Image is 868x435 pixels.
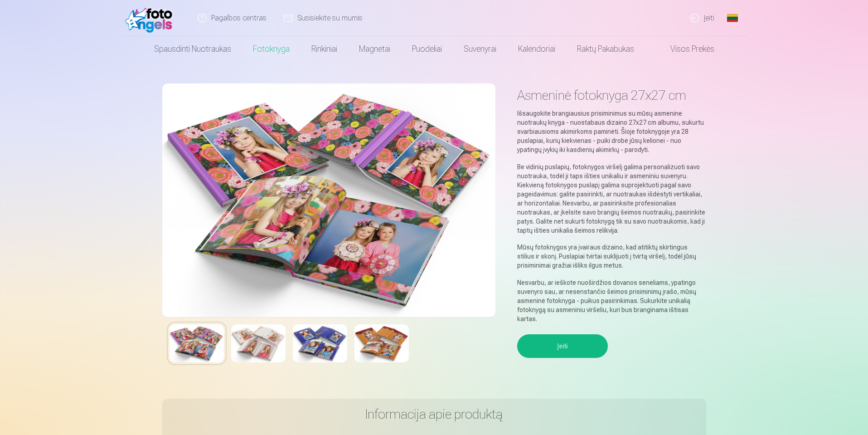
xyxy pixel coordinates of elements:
p: Mūsų fotoknygos yra įvairaus dizaino, kad atitiktų skirtingus stilius ir skonį. Puslapiai tvirtai... [517,243,706,270]
p: Nesvarbu, ar ieškote nuoširdžios dovanos seneliams, ypatingo suvenyro sau, ar nesenstančio šeimos... [517,278,706,323]
p: Išsaugokite brangiausius prisiminimus su mūsų asmenine nuotraukų knyga - nuostabaus dizaino 27x27... [517,109,706,154]
a: Rinkiniai [301,36,348,62]
a: Suvenyrai [453,36,507,62]
p: Be vidinių puslapių, fotoknygos viršelį galima personalizuoti savo nuotrauka, todėl ji taps ištie... [517,162,706,235]
img: /fa2 [125,4,177,33]
h3: Informacija apie produktą [170,406,699,422]
a: Fotoknyga [242,36,301,62]
a: Kalendoriai [507,36,566,62]
a: Puodeliai [401,36,453,62]
a: Visos prekės [645,36,725,62]
a: Magnetai [348,36,401,62]
h1: Asmeninė fotoknyga 27x27 cm [517,87,706,103]
a: Spausdinti nuotraukas [143,36,242,62]
a: Raktų pakabukas [566,36,645,62]
button: Įeiti [517,334,608,358]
